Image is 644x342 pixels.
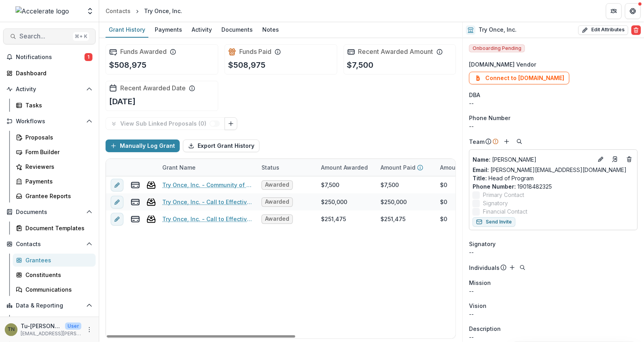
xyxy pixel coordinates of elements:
[469,91,480,99] span: DBA
[106,7,131,15] div: Contacts
[358,48,433,55] h2: Recent Awarded Amount
[19,32,70,40] span: Search...
[473,155,593,164] p: [PERSON_NAME]
[259,24,282,35] div: Notes
[469,248,638,256] div: --
[25,162,89,171] div: Reviewers
[239,48,271,55] h2: Funds Paid
[609,153,621,166] a: Go to contact
[473,156,490,163] span: Name :
[473,182,634,191] p: 19018482325
[469,333,638,341] p: --
[162,181,252,189] a: Try Once, Inc. - Community of Practice - 1
[473,174,634,182] p: Head of Program
[16,69,89,77] div: Dashboard
[13,189,96,203] a: Grantee Reports
[508,263,517,272] button: Add
[13,175,96,188] a: Payments
[257,159,316,176] div: Status
[85,3,96,19] button: Open entity switcher
[469,60,536,69] span: [DOMAIN_NAME] Vendor
[120,120,210,127] p: View Sub Linked Proposals ( 0 )
[225,117,237,130] button: Link Grants
[16,54,85,61] span: Notifications
[435,159,495,176] div: Amount Payable
[8,327,15,332] div: Tu-Quyen Nguyen
[16,209,83,216] span: Documents
[381,163,415,172] p: Amount Paid
[473,183,516,190] span: Phone Number :
[131,197,140,207] button: view-payments
[131,180,140,190] button: view-payments
[473,166,489,173] span: Email:
[440,181,447,189] div: $0
[483,199,508,207] span: Signatory
[162,215,252,223] a: Try Once, Inc. - Call to Effective Action - 1
[469,325,501,333] span: Description
[625,155,634,164] button: Deletes
[152,22,185,38] a: Payments
[218,22,256,38] a: Documents
[578,25,628,35] button: Edit Attributes
[109,96,136,107] p: [DATE]
[515,137,524,146] button: Search
[440,163,485,172] p: Amount Payable
[13,99,96,112] a: Tasks
[120,84,186,92] h2: Recent Awarded Date
[3,206,96,218] button: Open Documents
[518,263,527,272] button: Search
[16,118,83,125] span: Workflows
[469,44,525,52] span: Onboarding Pending
[16,302,83,309] span: Data & Reporting
[376,159,435,176] div: Amount Paid
[381,215,406,223] div: $251,475
[25,177,89,185] div: Payments
[25,271,89,279] div: Constituents
[25,224,89,232] div: Document Templates
[102,5,134,17] a: Contacts
[469,302,486,310] span: Vision
[73,32,89,41] div: ⌘ + K
[483,207,527,216] span: Financial Contact
[188,22,215,38] a: Activity
[469,264,500,272] p: Individuals
[144,7,182,15] div: Try Once, Inc.
[469,287,638,295] p: --
[25,256,89,264] div: Grantees
[473,166,627,174] a: Email: [PERSON_NAME][EMAIL_ADDRESS][DOMAIN_NAME]
[440,215,447,223] div: $0
[106,139,180,152] button: Manually Log Grant
[85,325,94,334] button: More
[257,163,284,172] div: Status
[469,122,638,130] div: --
[21,322,62,330] p: Tu-[PERSON_NAME]
[316,159,376,176] div: Amount Awarded
[131,214,140,224] button: view-payments
[265,216,289,222] span: Awarded
[321,215,346,223] div: $251,475
[381,181,399,189] div: $7,500
[3,238,96,250] button: Open Contacts
[469,138,484,146] p: Team
[13,268,96,281] a: Constituents
[321,181,339,189] div: $7,500
[25,285,89,294] div: Communications
[111,213,123,225] button: edit
[106,24,148,35] div: Grant History
[347,59,374,71] p: $7,500
[183,139,260,152] button: Export Grant History
[381,198,407,206] div: $250,000
[65,323,81,330] p: User
[13,254,96,267] a: Grantees
[3,67,96,80] a: Dashboard
[21,330,81,337] p: [EMAIL_ADDRESS][PERSON_NAME][DOMAIN_NAME]
[13,131,96,144] a: Proposals
[483,191,524,199] span: Primary Contact
[259,22,282,38] a: Notes
[13,145,96,159] a: Form Builder
[158,159,257,176] div: Grant Name
[321,198,347,206] div: $250,000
